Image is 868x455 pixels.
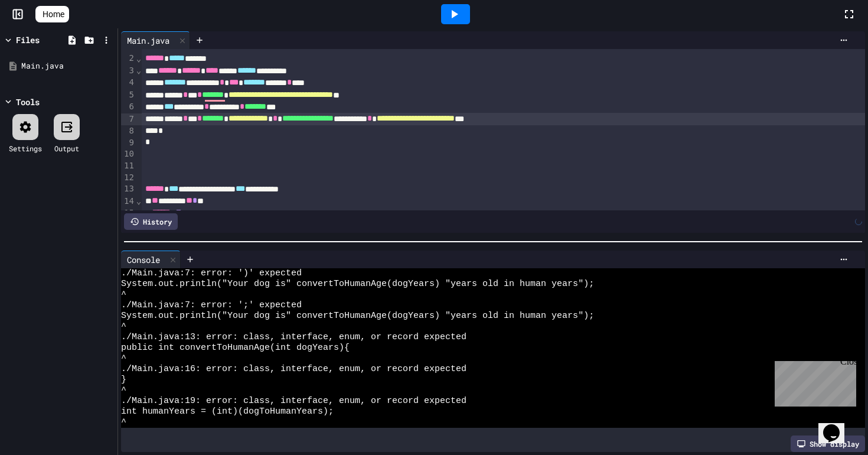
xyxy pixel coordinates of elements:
[791,435,865,452] div: Show display
[16,34,40,46] div: Files
[16,96,40,108] div: Tools
[121,251,181,268] div: Console
[121,101,136,113] div: 6
[121,125,136,137] div: 8
[121,53,136,64] div: 2
[121,34,175,47] div: Main.java
[121,207,136,219] div: 15
[121,137,136,149] div: 9
[121,343,350,353] span: public int convertToHumanAge(int dogYears){
[121,77,136,89] div: 4
[121,375,126,385] span: }
[136,54,142,63] span: Fold line
[35,6,69,22] a: Home
[121,148,136,160] div: 10
[121,321,126,332] span: ^
[21,60,113,72] div: Main.java
[121,279,594,290] span: System.out.println("Your dog is" convertToHumanAge(dogYears) "years old in human years");
[121,65,136,77] div: 3
[121,396,466,407] span: ./Main.java:19: error: class, interface, enum, or record expected
[121,385,126,396] span: ^
[121,290,126,300] span: ^
[5,5,81,75] div: Chat with us now!Close
[121,113,136,125] div: 7
[121,311,594,321] span: System.out.println("Your dog is" convertToHumanAge(dogYears) "years old in human years");
[124,213,178,230] div: History
[136,196,142,206] span: Fold line
[121,332,466,343] span: ./Main.java:13: error: class, interface, enum, or record expected
[121,160,136,172] div: 11
[121,253,166,266] div: Console
[121,31,190,49] div: Main.java
[818,408,856,443] iframe: chat widget
[121,196,136,207] div: 14
[121,353,126,364] span: ^
[54,143,79,154] div: Output
[43,8,64,20] span: Home
[121,364,466,375] span: ./Main.java:16: error: class, interface, enum, or record expected
[9,143,42,154] div: Settings
[121,183,136,195] div: 13
[121,407,334,417] span: int humanYears = (int)(dogToHumanYears);
[121,172,136,184] div: 12
[142,38,865,304] div: To enrich screen reader interactions, please activate Accessibility in Grammarly extension settings
[136,66,142,75] span: Fold line
[121,300,302,311] span: ./Main.java:7: error: ';' expected
[121,89,136,101] div: 5
[121,268,302,279] span: ./Main.java:7: error: ')' expected
[770,356,856,407] iframe: chat widget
